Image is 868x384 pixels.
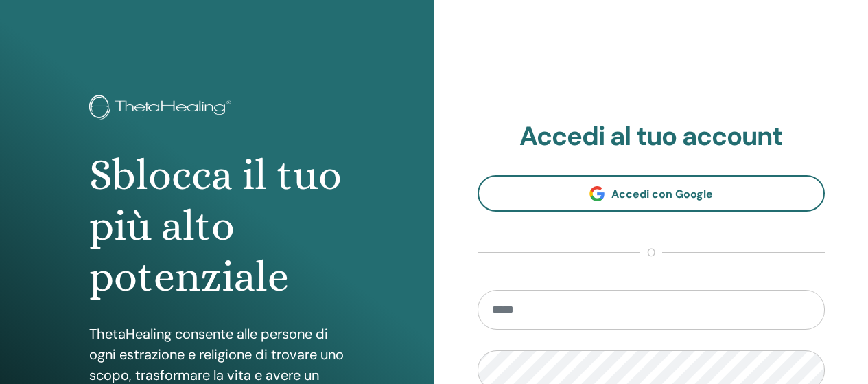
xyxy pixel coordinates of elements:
h1: Sblocca il tuo più alto potenziale [89,150,344,303]
a: Accedi con Google [478,175,825,212]
span: Accedi con Google [611,187,713,201]
span: o [640,245,662,261]
h2: Accedi al tuo account [478,121,825,153]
